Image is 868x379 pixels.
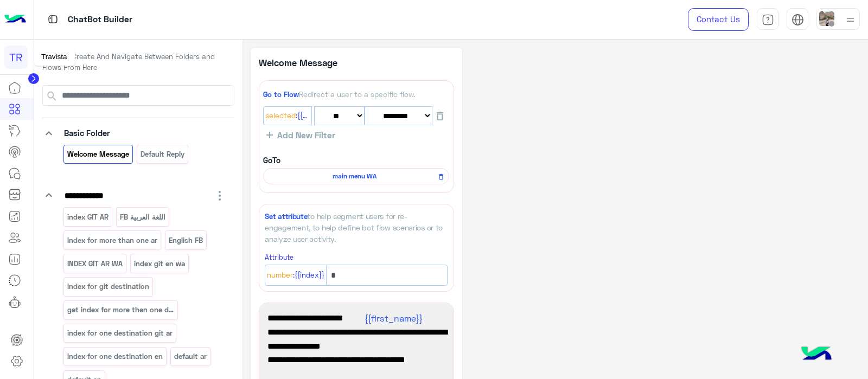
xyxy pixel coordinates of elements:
span: Number [267,269,293,281]
p: ChatBot Builder [68,12,132,27]
span: Set attribute [265,212,307,221]
p: اللغة العربية FB [119,211,167,223]
p: English FB [168,234,204,247]
div: Redirect a user to a specific flow. [263,89,449,100]
i: keyboard_arrow_down [42,127,55,140]
p: Welcome Message [66,148,130,160]
p: index for git destination [66,280,150,293]
small: Attribute [265,253,293,261]
p: index git en wa [133,258,186,270]
span: Selected [265,110,296,122]
p: Default reply [140,148,186,160]
span: {{first_name}} [365,313,423,323]
p: index for one destination en [66,350,163,363]
img: tab [46,12,60,26]
p: index GIT AR [66,211,109,223]
span: يرجى اختيار لغتك المفضلة لمتابعة رحلتك. 😊 [267,353,445,367]
b: GoTo [263,156,280,165]
p: You Can Create And Navigate Between Folders and Flows From Here [42,52,234,73]
span: main menu WA [269,171,439,181]
span: :{{ChannelId}} [296,110,310,122]
img: tab [792,14,804,26]
img: profile [844,13,857,27]
span: :{{index}} [293,269,324,281]
div: main menu WA [263,168,449,184]
span: أهلاً بك في ترافستا [GEOGRAPHIC_DATA]. رحلتك تبدأ هنا! اكتشف العالم بسهولة وراحة. ✈🤩 [267,325,445,353]
a: tab [757,8,778,31]
img: tab [762,14,774,26]
i: keyboard_arrow_down [42,189,55,202]
button: Remove Flow [434,170,448,183]
a: Contact Us [688,8,749,31]
div: to help segment users for re-engagement, to help define bot flow scenarios or to analyze user act... [265,210,448,245]
div: Travista [33,48,75,66]
img: userImage [819,11,834,26]
button: Add New Filter [263,130,339,140]
p: index for one destination git ar [66,327,173,339]
p: default ar [174,350,208,363]
span: Go to Flow [263,90,299,99]
span: مرحباً! [267,311,445,325]
p: Welcome Message [259,56,356,69]
p: index for more than one ar [66,234,158,247]
span: Add New Filter [273,130,335,140]
span: Basic Folder [64,128,110,138]
p: get index for more then one destination [66,304,175,316]
p: INDEX GIT AR WA [66,258,123,270]
div: TR [4,46,28,69]
img: Logo [4,8,26,31]
img: hulul-logo.png [797,336,835,374]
